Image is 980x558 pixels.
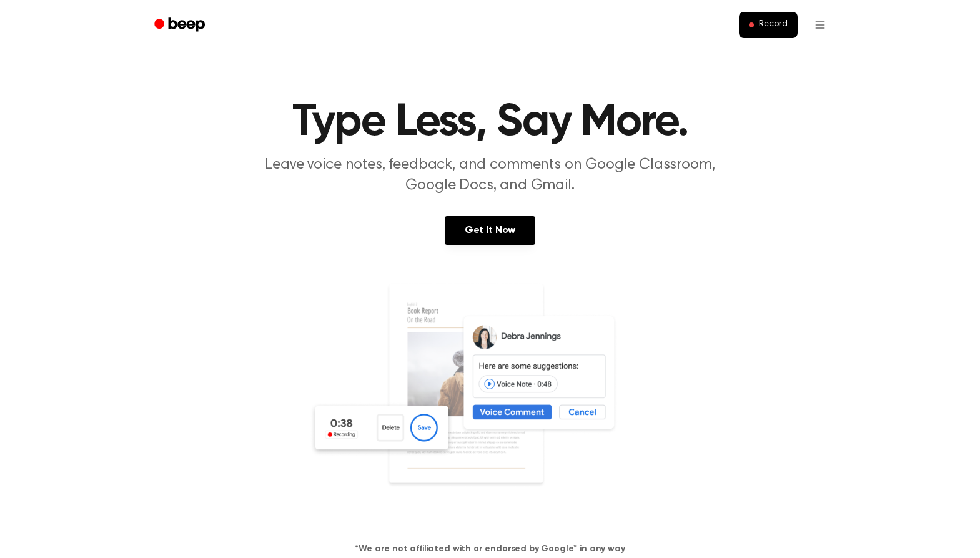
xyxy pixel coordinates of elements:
[805,10,835,40] button: Open menu
[759,19,787,31] span: Record
[309,282,671,522] img: Voice Comments on Docs and Recording Widget
[250,155,730,196] p: Leave voice notes, feedback, and comments on Google Classroom, Google Docs, and Gmail.
[171,100,810,145] h1: Type Less, Say More.
[146,13,216,37] a: Beep
[15,542,965,556] h4: *We are not affiliated with or endorsed by Google™ in any way
[739,12,797,38] button: Record
[445,216,535,245] a: Get It Now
